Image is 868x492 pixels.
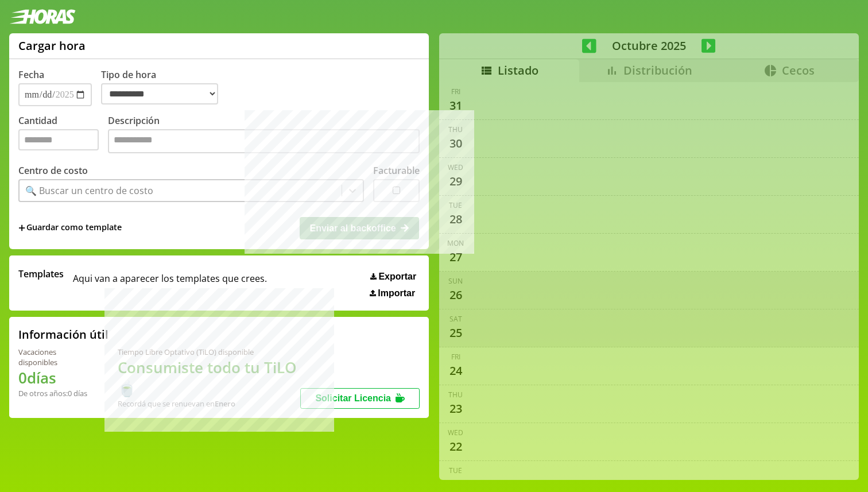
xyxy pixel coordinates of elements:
div: Vacaciones disponibles [18,347,90,367]
label: Facturable [373,164,420,177]
h1: Cargar hora [18,38,86,53]
span: +Guardar como template [18,222,122,234]
div: 🔍 Buscar un centro de costo [25,184,153,197]
span: Templates [18,268,64,280]
span: Exportar [378,272,416,282]
textarea: Descripción [108,129,420,153]
h2: Información útil [18,327,108,342]
label: Cantidad [18,114,108,156]
span: + [18,222,25,234]
b: Enero [215,398,235,409]
label: Centro de costo [18,164,88,177]
input: Cantidad [18,129,99,150]
div: De otros años: 0 días [18,388,90,398]
select: Tipo de hora [101,83,218,104]
div: Tiempo Libre Optativo (TiLO) disponible [118,347,301,357]
h1: 0 días [18,367,90,388]
div: Recordá que se renuevan en [118,398,301,409]
h1: Consumiste todo tu TiLO 🍵 [118,357,301,398]
span: Solicitar Licencia [315,393,391,403]
button: Exportar [367,271,420,282]
button: Solicitar Licencia [300,388,420,409]
img: logotipo [9,9,76,24]
span: Importar [378,288,415,299]
label: Fecha [18,68,44,81]
label: Descripción [108,114,420,156]
span: Aqui van a aparecer los templates que crees. [73,268,267,299]
label: Tipo de hora [101,68,227,106]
